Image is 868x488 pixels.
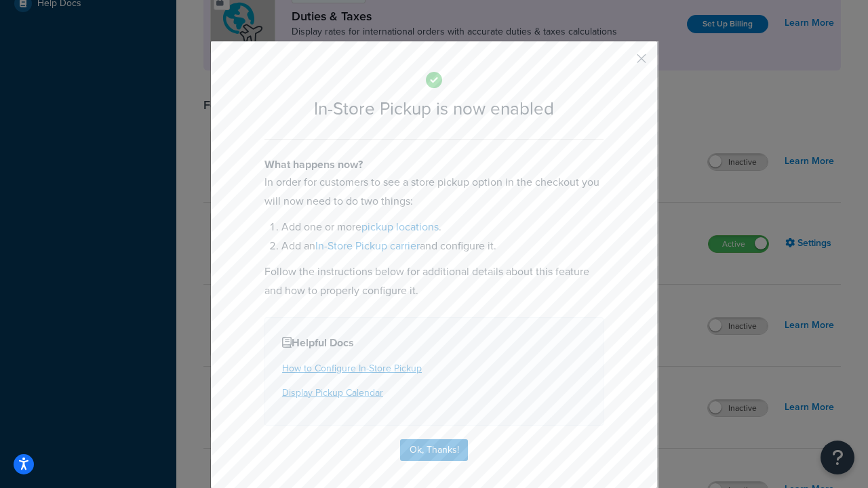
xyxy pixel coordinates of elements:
a: In-Store Pickup carrier [315,238,420,253]
button: Ok, Thanks! [400,439,468,461]
h4: Helpful Docs [282,335,586,351]
h2: In-Store Pickup is now enabled [264,99,604,119]
li: Add one or more . [281,218,604,237]
p: In order for customers to see a store pickup option in the checkout you will now need to do two t... [264,173,604,211]
a: pickup locations [361,219,439,235]
a: How to Configure In-Store Pickup [282,361,422,375]
p: Follow the instructions below for additional details about this feature and how to properly confi... [264,262,604,300]
a: Display Pickup Calendar [282,386,383,400]
li: Add an and configure it. [281,237,604,256]
h4: What happens now? [264,157,604,173]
